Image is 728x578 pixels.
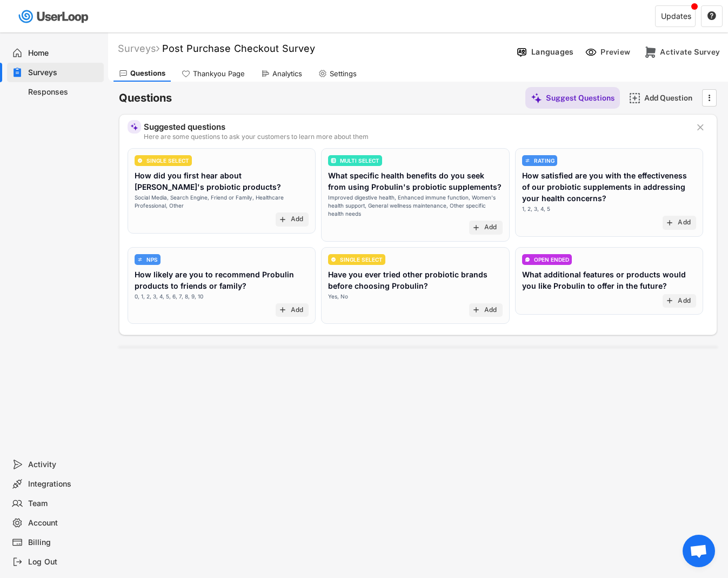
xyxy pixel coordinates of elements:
[660,47,720,57] div: Activate Survey
[697,122,704,133] text: 
[118,42,159,55] div: Surveys
[704,90,714,106] button: 
[146,158,189,163] div: SINGLE SELECT
[707,11,716,21] text: 
[534,158,555,163] div: RATING
[331,257,336,262] img: CircleTickMinorWhite.svg
[328,293,348,301] div: Yes, No
[278,215,287,224] button: add
[135,194,309,210] div: Social Media, Search Engine, Friend or Family, Healthcare Professional, Other
[16,5,92,28] img: userloop-logo-01.svg
[522,170,696,204] div: How satisfied are you with the effectiveness of our probiotic supplements in addressing your heal...
[531,47,573,57] div: Languages
[137,257,143,262] img: AdjustIcon.svg
[130,69,165,78] div: Questions
[665,218,674,227] button: add
[28,557,99,567] div: Log Out
[683,535,715,567] a: Open chat
[472,305,480,314] button: add
[28,479,99,489] div: Integrations
[28,460,99,470] div: Activity
[644,93,698,103] div: Add Question
[162,43,315,54] font: Post Purchase Checkout Survey
[278,305,287,314] button: add
[130,123,138,131] img: MagicMajor%20%28Purple%29.svg
[330,69,357,78] div: Settings
[678,297,691,305] div: Add
[484,306,497,315] div: Add
[665,296,674,305] button: add
[645,46,656,58] img: CheckoutMajor%20%281%29.svg
[28,48,99,58] div: Home
[144,123,687,131] div: Suggested questions
[137,158,143,163] img: CircleTickMinorWhite.svg
[135,293,203,301] div: 0, 1, 2, 3, 4, 5, 6, 7, 8, 9, 10
[600,47,633,57] div: Preview
[661,12,691,20] div: Updates
[531,92,542,104] img: MagicMajor%20%28Purple%29.svg
[119,91,172,105] h6: Questions
[28,499,99,509] div: Team
[28,518,99,528] div: Account
[144,134,687,140] div: Here are some questions to ask your customers to learn more about them
[472,223,480,232] button: add
[695,122,706,133] button: 
[534,257,569,262] div: OPEN ENDED
[522,269,696,291] div: What additional features or products would you like Probulin to offer in the future?
[525,158,530,163] img: AdjustIcon.svg
[484,223,497,232] div: Add
[516,46,527,58] img: Language%20Icon.svg
[525,257,530,262] img: ConversationMinor.svg
[28,87,99,97] div: Responses
[28,68,99,78] div: Surveys
[146,257,158,262] div: NPS
[135,170,309,192] div: How did you first hear about [PERSON_NAME]'s probiotic products?
[272,69,302,78] div: Analytics
[331,158,336,163] img: ListMajor.svg
[193,69,245,78] div: Thankyou Page
[28,537,99,548] div: Billing
[522,205,550,213] div: 1, 2, 3, 4, 5
[328,170,502,192] div: What specific health benefits do you seek from using Probulin's probiotic supplements?
[291,215,304,224] div: Add
[709,92,711,103] text: 
[629,92,640,104] img: AddMajor.svg
[678,218,691,227] div: Add
[291,306,304,315] div: Add
[340,257,383,262] div: SINGLE SELECT
[328,194,502,218] div: Improved digestive health, Enhanced immune function, Women's health support, General wellness mai...
[135,269,309,291] div: How likely are you to recommend Probulin products to friends or family?
[340,158,379,163] div: MULTI SELECT
[707,11,717,21] button: 
[546,93,615,103] div: Suggest Questions
[328,269,502,291] div: Have you ever tried other probiotic brands before choosing Probulin?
